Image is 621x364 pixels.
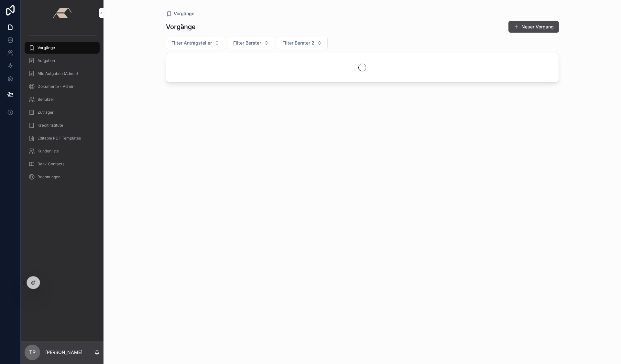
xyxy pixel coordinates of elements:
[25,145,100,157] a: Kundenliste
[228,37,274,49] button: Select Button
[25,158,100,170] a: Bank Contacts
[174,10,194,17] span: Vorgänge
[171,40,212,46] span: Filter Antragsteller
[166,37,225,49] button: Select Button
[21,26,103,191] div: scrollable content
[233,40,261,46] span: Filter Berater
[508,21,559,33] button: Neuer Vorgang
[166,22,196,31] h1: Vorgänge
[166,10,194,17] a: Vorgänge
[25,94,100,105] a: Benutzer
[25,42,100,54] a: Vorgänge
[277,37,328,49] button: Select Button
[52,8,71,18] img: App logo
[38,84,74,89] span: Dokumente - Admin
[25,81,100,92] a: Dokumente - Admin
[38,161,64,167] span: Bank Contacts
[38,45,55,50] span: Vorgänge
[45,349,82,356] p: [PERSON_NAME]
[38,71,78,76] span: Alle Aufgaben (Admin)
[29,348,36,356] span: TP
[25,132,100,144] a: Editable PDF Templates
[25,55,100,67] a: Aufgaben
[38,149,59,154] span: Kundenliste
[38,110,54,115] span: Zuträger
[38,174,60,180] span: Rechnungen
[25,68,100,79] a: Alle Aufgaben (Admin)
[38,123,63,128] span: Kreditinstitute
[282,40,314,46] span: Filter Berater 2
[25,120,100,131] a: Kreditinstitute
[25,171,100,183] a: Rechnungen
[25,107,100,118] a: Zuträger
[38,136,81,141] span: Editable PDF Templates
[38,58,55,63] span: Aufgaben
[38,97,54,102] span: Benutzer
